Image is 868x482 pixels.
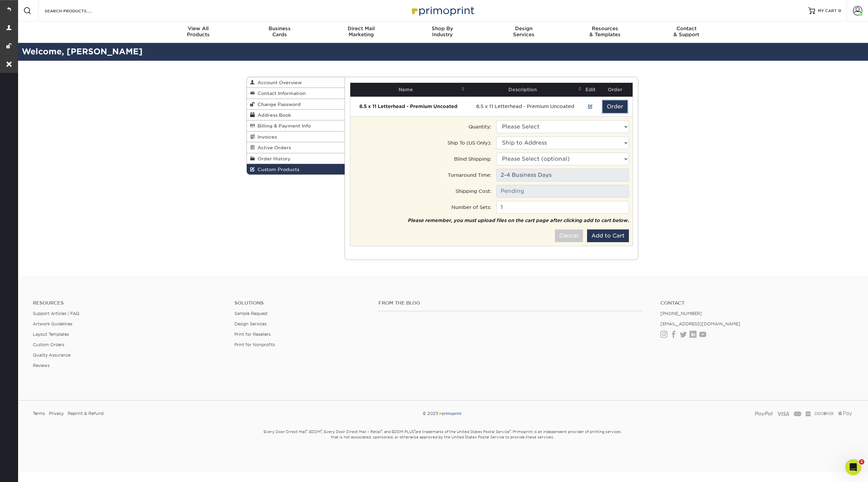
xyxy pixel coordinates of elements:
[483,21,564,43] a: DesignServices
[467,97,584,116] td: 8.5 x 11 Letterhead - Premium Uncoated
[455,188,491,195] label: Shipping Cost:
[247,120,345,131] a: Billing & Payment Info
[33,409,45,419] a: Terms
[255,134,277,140] span: Invoices
[33,353,70,358] a: Quality Assurance
[33,363,50,368] a: Reviews
[17,46,868,58] h2: Welcome, [PERSON_NAME]
[438,411,462,416] img: Primoprint
[408,218,629,223] em: Please remember, you must upload files on the cart page after clicking add to cart below.
[255,112,291,118] span: Address Book
[255,102,301,107] span: Change Password
[564,25,646,32] span: Resources
[255,80,302,85] span: Account Overview
[660,300,852,306] a: Contact
[234,332,271,337] a: Print for Resellers
[467,83,584,97] th: Description
[33,321,72,326] a: Artwork Guidelines
[447,139,491,146] label: Ship To (US Only):
[247,131,345,142] a: Invoices
[246,427,638,456] small: Every Door Direct Mail , EDDM , Every Door Direct Mail – Retail , and EDDM PLUS are trademarks of...
[247,110,345,120] a: Address Book
[304,409,580,419] div: © 2025
[247,77,345,88] a: Account Overview
[68,409,103,419] a: Reprint & Refund
[234,321,267,326] a: Design Services
[402,25,483,38] div: Industry
[496,185,629,198] input: Pending
[448,171,491,178] label: Turnaround Time:
[510,429,511,432] sup: ®
[158,25,239,32] span: View All
[44,7,109,15] input: SEARCH PRODUCTS.....
[564,21,646,43] a: Resources& Templates
[255,91,306,96] span: Contact Information
[306,429,307,432] sup: ®
[33,311,79,316] a: Support Articles | FAQ
[587,229,629,242] button: Add to Cart
[234,311,268,316] a: Sample Request
[409,3,476,18] img: Primoprint
[321,429,322,432] sup: ®
[646,21,727,43] a: Contact& Support
[239,25,320,32] span: Business
[584,83,597,97] th: Edit
[402,25,483,32] span: Shop By
[247,99,345,110] a: Change Password
[660,321,740,326] a: [EMAIL_ADDRESS][DOMAIN_NAME]
[255,123,311,128] span: Billing & Payment Info
[597,83,633,97] th: Order
[602,100,628,113] button: Order
[49,409,64,419] a: Privacy
[320,25,402,38] div: Marketing
[454,155,491,162] label: Blind Shipping:
[402,21,483,43] a: Shop ByIndustry
[845,459,861,475] iframe: Intercom live chat
[239,21,320,43] a: BusinessCards
[468,123,491,130] label: Quantity:
[255,167,299,172] span: Custom Products
[859,459,864,465] span: 2
[158,25,239,38] div: Products
[247,153,345,164] a: Order History
[33,332,69,337] a: Layout Templates
[247,88,345,99] a: Contact Information
[483,25,564,32] span: Design
[378,300,643,306] h4: From the Blog
[451,204,491,211] label: Number of Sets:
[660,311,702,316] a: [PHONE_NUMBER]
[483,25,564,38] div: Services
[33,300,224,306] h4: Resources
[381,429,382,432] sup: ®
[555,229,583,242] button: Cancel
[255,145,291,150] span: Active Orders
[564,25,646,38] div: & Templates
[247,164,345,174] a: Custom Products
[320,21,402,43] a: Direct MailMarketing
[234,342,275,347] a: Print for Nonprofits
[33,342,64,347] a: Custom Orders
[838,8,841,13] span: 0
[359,104,457,109] strong: 8.5 x 11 Letterhead - Premium Uncoated
[239,25,320,38] div: Cards
[646,25,727,32] span: Contact
[247,142,345,153] a: Active Orders
[414,429,415,432] sup: ®
[646,25,727,38] div: & Support
[255,156,291,161] span: Order History
[234,300,368,306] h4: Solutions
[350,83,467,97] th: Name
[320,25,402,32] span: Direct Mail
[818,8,837,14] span: MY CART
[158,21,239,43] a: View AllProducts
